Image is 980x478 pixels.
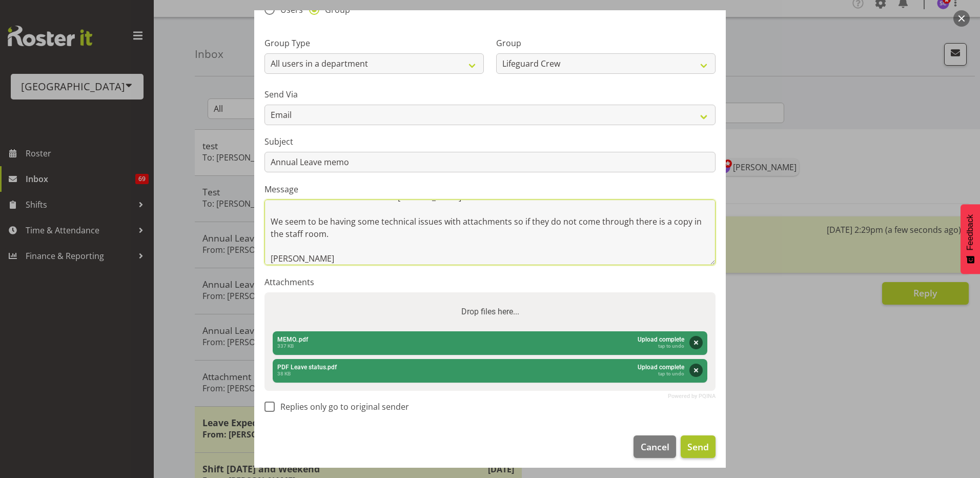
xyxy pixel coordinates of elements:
input: Subject [264,152,716,172]
label: Group [496,37,716,49]
span: Replies only go to original sender [275,402,409,412]
label: Subject [264,135,716,148]
span: Feedback [966,214,975,250]
button: Feedback - Show survey [961,204,980,274]
span: Cancel [641,440,669,453]
span: Group [319,5,350,15]
label: Attachments [264,276,716,288]
a: Powered by PQINA [668,394,716,399]
label: Drop files here... [457,302,523,322]
label: Send Via [264,88,716,101]
span: Users [275,5,303,15]
button: Send [681,435,716,458]
label: Message [264,183,716,195]
label: Group Type [264,37,484,49]
button: Cancel [634,435,676,458]
span: Send [687,440,709,453]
